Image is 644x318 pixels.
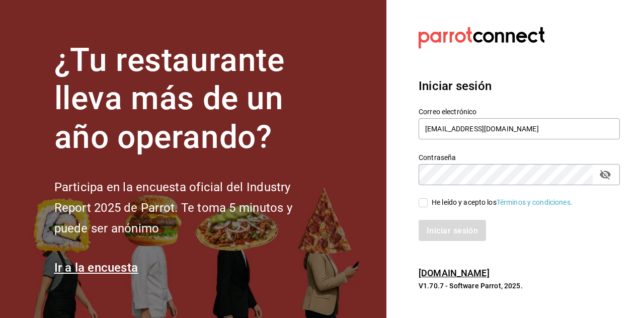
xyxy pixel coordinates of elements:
font: ¿Tu restaurante lleva más de un año operando? [54,41,285,156]
a: [DOMAIN_NAME] [419,268,490,278]
font: V1.70.7 - Software Parrot, 2025. [419,282,523,290]
font: Contraseña [419,153,456,161]
button: campo de contraseña [597,166,614,183]
a: Términos y condiciones. [497,198,573,206]
font: Iniciar sesión [419,79,492,93]
font: He leído y acepto los [432,198,497,206]
font: Participa en la encuesta oficial del Industry Report 2025 de Parrot. Te toma 5 minutos y puede se... [54,180,292,235]
font: Correo electrónico [419,107,476,115]
a: Ir a la encuesta [54,261,138,275]
input: Ingresa tu correo electrónico [419,118,620,139]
